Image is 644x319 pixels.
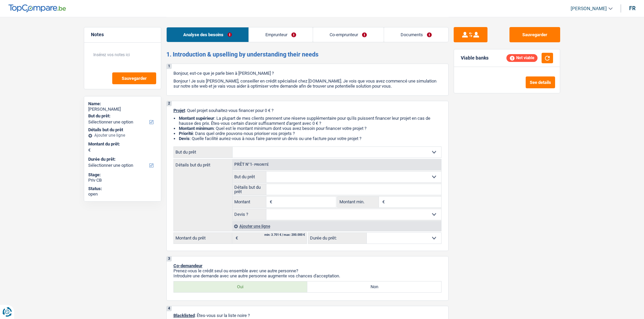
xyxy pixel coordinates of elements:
[122,76,147,81] span: Sauvegarder
[249,27,313,42] a: Emprunteur
[167,256,172,261] div: 3
[233,172,267,182] label: But du prêt
[88,157,156,162] label: Durée du prêt:
[173,78,442,89] p: Bonjour ! Je suis [PERSON_NAME], conseiller en crédit spécialisé chez [DOMAIN_NAME]. Je vois que ...
[233,197,267,207] label: Montant
[384,27,448,42] a: Documents
[379,197,386,207] span: €
[173,108,442,113] p: : Quel projet souhaitez-vous financer pour 0 € ?
[88,147,91,153] span: €
[88,191,157,197] div: open
[266,197,274,207] span: €
[173,313,442,318] p: : Êtes-vous sur la liste noire ?
[461,55,488,61] div: Viable banks
[232,233,240,244] span: €
[173,268,442,273] p: Prenez-vous le crédit seul ou ensemble avec une autre personne?
[173,273,442,278] p: Introduire une demande avec une autre personne augmente vos chances d'acceptation.
[166,51,449,58] h2: 1. Introduction & upselling by understanding their needs
[565,3,613,14] a: [PERSON_NAME]
[232,221,441,231] div: Ajouter une ligne
[179,136,190,141] span: Devis
[509,27,560,42] button: Sauvegarder
[174,233,232,244] label: Montant du prêt
[167,64,172,69] div: 1
[233,209,267,220] label: Devis ?
[88,141,156,147] label: Montant du prêt:
[338,197,379,207] label: Montant min.
[173,263,202,268] span: Co-demandeur
[629,5,636,12] div: fr
[174,281,308,292] label: Oui
[264,233,305,236] div: min: 3.701 € / max: 200.000 €
[179,126,442,131] li: : Quel est le montant minimum dont vous avez besoin pour financer votre projet ?
[88,101,157,107] div: Name:
[233,184,267,195] label: Détails but du prêt
[173,108,185,113] span: Projet
[88,186,157,191] div: Status:
[91,32,154,38] h5: Notes
[167,27,248,42] a: Analyse des besoins
[88,113,156,119] label: But du prêt:
[179,126,214,131] strong: Montant minimum
[308,233,367,244] label: Durée du prêt:
[307,281,441,292] label: Non
[88,172,157,178] div: Stage:
[179,116,442,126] li: : La plupart de mes clients prennent une réserve supplémentaire pour qu'ils puissent financer leu...
[179,131,442,136] li: : Dans quel ordre pouvons-nous prioriser vos projets ?
[173,71,442,76] p: Bonjour, est-ce que je parle bien à [PERSON_NAME] ?
[313,27,383,42] a: Co-emprunteur
[506,54,538,62] div: Not viable
[88,133,157,138] div: Ajouter une ligne
[174,159,232,167] label: Détails but du prêt
[167,101,172,106] div: 2
[88,178,157,183] div: Priv CB
[173,313,195,318] span: Blacklisted
[88,107,157,112] div: [PERSON_NAME]
[179,116,214,121] strong: Montant supérieur
[112,72,156,84] button: Sauvegarder
[526,76,555,88] button: See details
[174,147,233,158] label: But du prêt
[252,163,269,166] span: - Priorité
[8,4,66,13] img: TopCompare Logo
[167,306,172,311] div: 4
[179,131,193,136] strong: Priorité
[571,6,607,12] span: [PERSON_NAME]
[179,136,442,141] li: : Quelle facilité auriez-vous à nous faire parvenir un devis ou une facture pour votre projet ?
[233,162,270,167] div: Prêt n°1
[88,127,157,133] div: Détails but du prêt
